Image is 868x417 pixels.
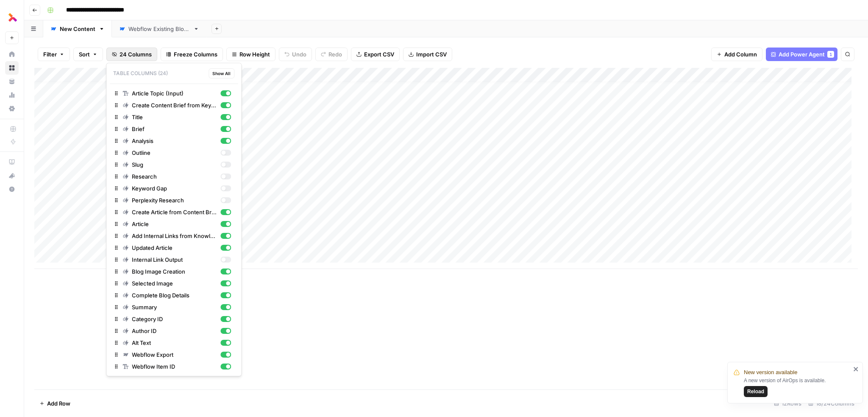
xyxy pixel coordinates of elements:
[239,50,270,59] span: Row Height
[110,67,238,80] p: Table Columns (24)
[5,48,19,61] a: Home
[34,397,75,410] button: Add Row
[132,291,217,299] span: Complete Blog Details
[416,50,447,59] span: Import CSV
[47,399,70,408] span: Add Row
[161,48,223,61] button: Freeze Columns
[120,50,152,59] span: 24 Columns
[328,50,342,59] span: Redo
[132,125,217,133] span: Brief
[132,160,217,169] span: Slug
[853,366,859,372] button: close
[5,155,19,169] a: AirOps Academy
[132,350,217,359] span: Webflow Export
[132,184,217,193] span: Keyword Gap
[364,50,394,59] span: Export CSV
[43,50,57,59] span: Filter
[132,220,217,228] span: Article
[279,48,312,61] button: Undo
[212,70,231,77] span: Show All
[132,148,217,157] span: Outline
[6,169,18,182] div: What's new?
[60,25,95,33] div: New Content
[779,50,825,59] span: Add Power Agent
[315,48,348,61] button: Redo
[5,75,19,88] a: Your Data
[43,20,112,37] a: New Content
[132,339,217,347] span: Alt Text
[5,102,19,115] a: Settings
[351,48,400,61] button: Export CSV
[132,137,217,145] span: Analysis
[106,63,242,376] div: 24 Columns
[132,303,217,311] span: Summary
[132,89,217,98] span: Article Topic (Input)
[5,61,19,75] a: Browse
[403,48,452,61] button: Import CSV
[132,362,217,371] span: Webflow Item ID
[38,48,70,61] button: Filter
[766,48,837,61] button: Add Power Agent1
[132,208,217,216] span: Create Article from Content Brief
[132,232,217,240] span: Add Internal Links from Knowledge Base
[128,25,190,33] div: Webflow Existing Blogs
[724,50,757,59] span: Add Column
[5,182,19,196] button: Help + Support
[5,7,19,28] button: Workspace: Thoughtful AI Content Engine
[827,51,834,58] div: 1
[5,169,19,182] button: What's new?
[106,48,157,61] button: 24 Columns
[744,386,768,397] button: Reload
[226,48,275,61] button: Row Height
[132,196,217,204] span: Perplexity Research
[5,88,19,102] a: Usage
[132,113,217,121] span: Title
[112,20,206,37] a: Webflow Existing Blogs
[132,101,217,109] span: Create Content Brief from Keyword
[805,397,858,410] div: 18/24 Columns
[829,51,832,58] span: 1
[132,255,217,264] span: Internal Link Output
[132,279,217,288] span: Selected Image
[747,388,764,395] span: Reload
[744,377,851,397] div: A new version of AirOps is available.
[711,48,762,61] button: Add Column
[132,315,217,323] span: Category ID
[132,267,217,276] span: Blog Image Creation
[79,50,90,59] span: Sort
[73,48,103,61] button: Sort
[292,50,306,59] span: Undo
[174,50,217,59] span: Freeze Columns
[209,68,234,78] button: Show All
[5,10,20,25] img: Thoughtful AI Content Engine Logo
[132,243,217,252] span: Updated Article
[771,397,805,410] div: 12 Rows
[132,172,217,181] span: Research
[132,327,217,335] span: Author ID
[744,368,797,377] span: New version available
